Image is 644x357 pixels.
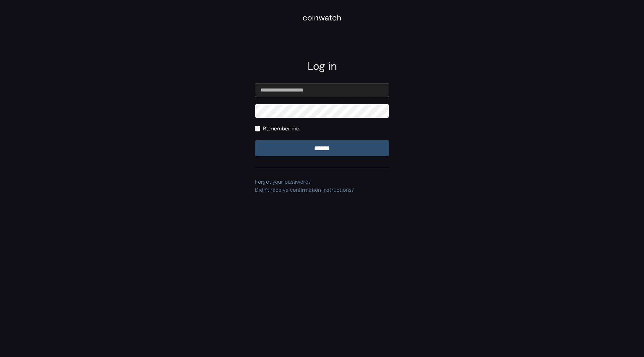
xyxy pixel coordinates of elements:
div: coinwatch [303,12,341,24]
a: Didn't receive confirmation instructions? [255,186,354,193]
label: Remember me [263,125,299,133]
a: coinwatch [303,15,341,22]
a: Forgot your password? [255,178,311,185]
h2: Log in [255,60,389,72]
